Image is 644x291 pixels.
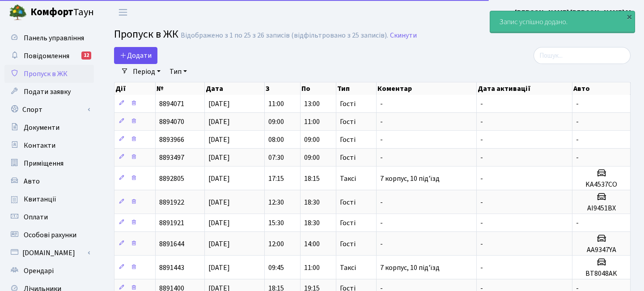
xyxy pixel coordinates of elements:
[30,5,94,20] span: Таун
[159,174,184,184] span: 8892805
[340,175,356,182] span: Таксі
[205,82,265,95] th: Дата
[208,263,230,273] span: [DATE]
[304,99,320,109] span: 13:00
[24,176,40,186] span: Авто
[340,199,356,206] span: Гості
[24,87,71,97] span: Подати заявку
[380,197,383,207] span: -
[340,264,356,271] span: Таксі
[268,174,284,184] span: 17:15
[159,117,184,127] span: 8894070
[208,117,230,127] span: [DATE]
[304,153,320,163] span: 09:00
[480,197,483,207] span: -
[576,99,579,109] span: -
[4,226,94,244] a: Особові рахунки
[268,197,284,207] span: 12:30
[159,218,184,228] span: 8891921
[380,99,383,109] span: -
[480,263,483,273] span: -
[114,82,156,95] th: Дії
[576,135,579,145] span: -
[159,153,184,163] span: 8893497
[576,180,627,189] h5: KA4537CO
[268,117,284,127] span: 09:00
[208,153,230,163] span: [DATE]
[625,12,634,21] div: ×
[112,5,134,20] button: Переключити навігацію
[340,240,356,248] span: Гості
[4,154,94,172] a: Приміщення
[380,135,383,145] span: -
[24,141,55,150] span: Контакти
[304,174,320,184] span: 18:15
[129,64,164,79] a: Період
[4,244,94,262] a: [DOMAIN_NAME]
[4,190,94,208] a: Квитанції
[480,153,483,163] span: -
[340,118,356,125] span: Гості
[480,218,483,228] span: -
[4,65,94,83] a: Пропуск в ЖК
[159,135,184,145] span: 8893966
[268,153,284,163] span: 07:30
[208,218,230,228] span: [DATE]
[576,218,579,228] span: -
[181,31,388,40] div: Відображено з 1 по 25 з 26 записів (відфільтровано з 25 записів).
[380,174,440,184] span: 7 корпус, 10 під'їзд
[24,69,68,79] span: Пропуск в ЖК
[166,64,191,79] a: Тип
[534,47,631,64] input: Пошук...
[340,136,356,143] span: Гості
[576,246,627,254] h5: АА9347YА
[120,51,152,60] span: Додати
[576,153,579,163] span: -
[30,5,73,19] b: Комфорт
[159,99,184,109] span: 8894071
[4,119,94,137] a: Документи
[576,270,627,278] h5: BT8048AK
[24,51,69,61] span: Повідомлення
[9,4,27,21] img: logo.png
[477,82,572,95] th: Дата активації
[572,82,631,95] th: Авто
[156,82,205,95] th: №
[480,135,483,145] span: -
[268,135,284,145] span: 08:00
[576,117,579,127] span: -
[268,218,284,228] span: 15:30
[576,204,627,213] h5: АІ9451ВХ
[4,208,94,226] a: Оплати
[304,239,320,249] span: 14:00
[208,135,230,145] span: [DATE]
[208,174,230,184] span: [DATE]
[304,117,320,127] span: 11:00
[4,262,94,280] a: Орендарі
[4,137,94,154] a: Контакти
[24,212,48,222] span: Оплати
[4,29,94,47] a: Панель управління
[377,82,477,95] th: Коментар
[380,263,440,273] span: 7 корпус, 10 під'їзд
[24,230,76,240] span: Особові рахунки
[304,135,320,145] span: 09:00
[159,239,184,249] span: 8891644
[268,239,284,249] span: 12:00
[268,99,284,109] span: 11:00
[159,197,184,207] span: 8891922
[380,218,383,228] span: -
[480,117,483,127] span: -
[380,117,383,127] span: -
[24,194,56,204] span: Квитанції
[390,31,417,40] a: Скинути
[301,82,336,95] th: По
[24,33,84,43] span: Панель управління
[480,99,483,109] span: -
[340,100,356,107] span: Гості
[4,172,94,190] a: Авто
[515,8,633,17] b: [PERSON_NAME] [PERSON_NAME] М.
[304,197,320,207] span: 18:30
[380,153,383,163] span: -
[336,82,377,95] th: Тип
